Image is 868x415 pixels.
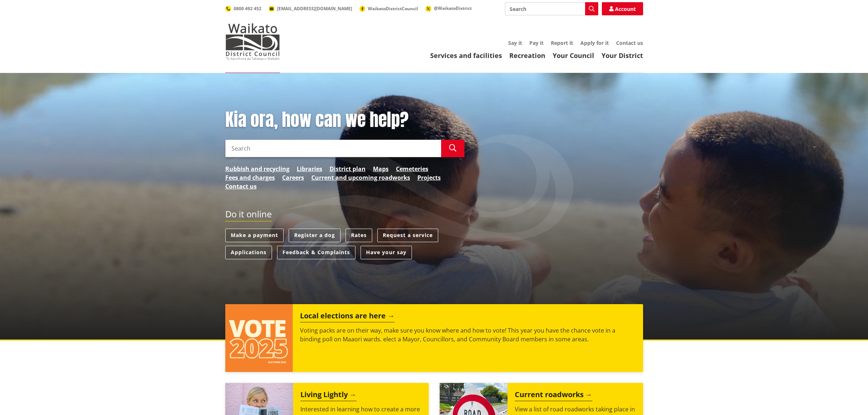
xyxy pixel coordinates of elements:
[508,39,522,46] a: Say it
[225,164,289,173] a: Rubbish and recycling
[359,5,418,12] a: WaikatoDistrictCouncil
[225,173,275,182] a: Fees and charges
[396,164,428,173] a: Cemeteries
[509,51,545,60] a: Recreation
[297,164,322,173] a: Libraries
[505,2,598,15] input: Search input
[373,164,389,173] a: Maps
[529,39,544,46] a: Pay it
[330,164,366,173] a: District plan
[430,51,502,60] a: Services and facilities
[417,173,441,182] a: Projects
[602,2,643,15] a: Account
[282,173,304,182] a: Careers
[434,5,472,11] span: @WaikatoDistrict
[616,39,643,46] a: Contact us
[225,304,293,372] img: Vote 2025
[515,390,592,401] h2: Current roadworks
[225,229,284,242] a: Make a payment
[289,229,340,242] a: Register a dog
[551,39,573,46] a: Report it
[225,209,272,222] h2: Do it online
[225,246,272,259] a: Applications
[346,229,372,242] a: Rates
[580,39,609,46] a: Apply for it
[300,326,635,344] p: Voting packs are on their way, make sure you know where and how to vote! This year you have the c...
[377,229,438,242] a: Request a service
[225,109,464,131] h1: Kia ora, how can we help?
[368,5,418,12] span: WaikatoDistrictCouncil
[553,51,594,60] a: Your Council
[277,246,355,259] a: Feedback & Complaints
[225,23,280,60] img: Waikato District Council - Te Kaunihera aa Takiwaa o Waikato
[225,182,257,191] a: Contact us
[425,5,472,11] a: @WaikatoDistrict
[225,140,441,157] input: Search input
[602,51,643,60] a: Your District
[300,390,357,401] h2: Living Lightly
[311,173,410,182] a: Current and upcoming roadworks
[234,5,261,12] span: 0800 492 452
[225,304,643,372] a: Local elections are here Voting packs are on their way, make sure you know where and how to vote!...
[225,5,261,12] a: 0800 492 452
[277,5,352,12] span: [EMAIL_ADDRESS][DOMAIN_NAME]
[361,246,412,259] a: Have your say
[300,311,394,322] h2: Local elections are here
[269,5,352,12] a: [EMAIL_ADDRESS][DOMAIN_NAME]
